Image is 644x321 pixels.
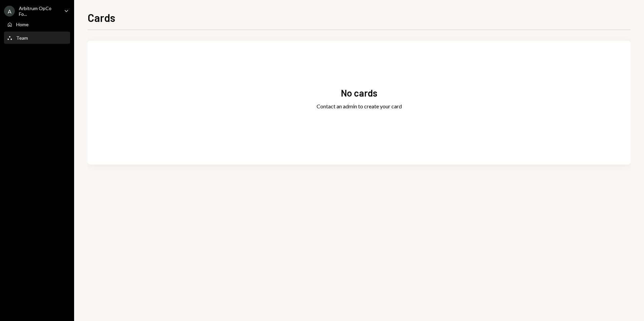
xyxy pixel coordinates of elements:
h1: Cards [88,11,115,24]
div: Home [16,22,29,27]
div: Contact an admin to create your card [317,102,402,110]
a: Team [4,32,70,44]
div: Arbitrum OpCo Fo... [19,5,59,17]
a: Home [4,18,70,30]
div: Team [16,35,28,41]
div: A [4,6,15,16]
div: No cards [341,86,377,100]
